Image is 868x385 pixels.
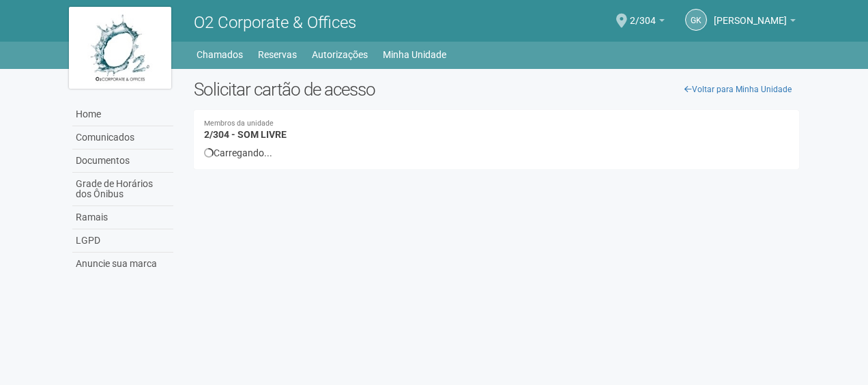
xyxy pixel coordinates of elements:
[204,120,789,140] h4: 2/304 - SOM LIVRE
[630,2,656,26] span: 2/304
[630,17,665,28] a: 2/304
[69,7,171,89] img: logo.jpg
[194,79,799,100] h2: Solicitar cartão de acesso
[72,149,173,173] a: Documentos
[677,79,799,100] a: Voltar para Minha Unidade
[258,45,297,64] a: Reservas
[194,13,356,32] span: O2 Corporate & Offices
[204,120,789,128] small: Membros da unidade
[72,126,173,149] a: Comunicados
[72,103,173,126] a: Home
[383,45,446,64] a: Minha Unidade
[714,2,787,26] span: Gleice Kelly
[72,173,173,206] a: Grade de Horários dos Ônibus
[197,45,243,64] a: Chamados
[312,45,368,64] a: Autorizações
[72,229,173,253] a: LGPD
[714,17,796,28] a: [PERSON_NAME]
[204,147,789,159] div: Carregando...
[72,206,173,229] a: Ramais
[685,9,707,31] a: GK
[72,253,173,275] a: Anuncie sua marca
